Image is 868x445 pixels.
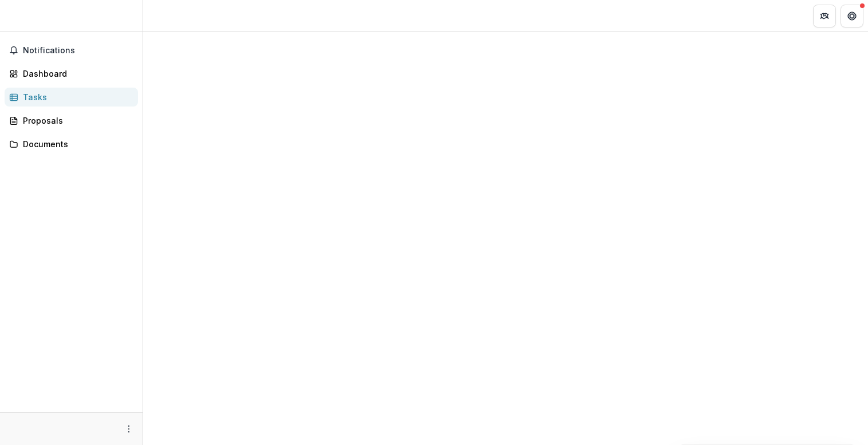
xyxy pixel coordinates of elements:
span: Notifications [23,46,133,56]
div: Tasks [23,91,129,103]
button: Partners [813,5,836,27]
button: More [122,422,136,436]
div: Proposals [23,115,129,127]
div: Dashboard [23,68,129,80]
button: Get Help [841,5,863,27]
a: Dashboard [5,64,138,83]
div: Documents [23,138,129,150]
a: Proposals [5,111,138,130]
a: Tasks [5,88,138,107]
a: Documents [5,135,138,153]
button: Notifications [5,41,138,60]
